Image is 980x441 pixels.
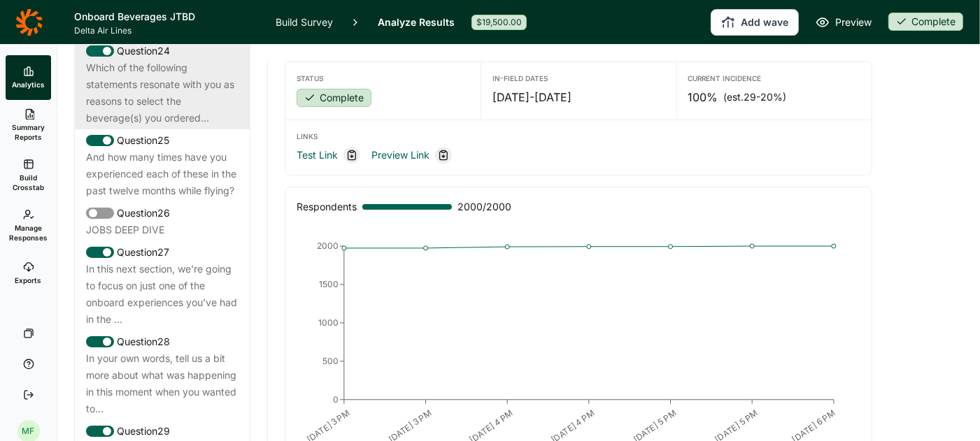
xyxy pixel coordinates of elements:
div: Question 28 [86,333,239,350]
div: In your own words, tell us a bit more about what was happening in this moment when you wanted to... [86,350,239,417]
span: Build Crosstab [11,173,45,192]
span: Preview [835,14,872,31]
div: Which of the following statements resonate with you as reasons to select the beverage(s) you orde... [86,59,239,126]
button: Add wave [711,9,799,36]
tspan: 2000 [317,240,339,251]
div: Complete [297,89,371,107]
div: And how many times have you experienced each of these in the past twelve months while flying? [86,149,239,199]
div: Copy link [343,147,360,164]
tspan: 1000 [318,317,339,328]
span: Manage Responses [9,223,48,243]
div: [DATE] - [DATE] [492,89,665,106]
a: Build Crosstab [6,150,51,201]
span: Delta Air Lines [74,25,259,36]
a: Preview Link [371,147,429,164]
div: In this next section, we’re going to focus on just one of the onboard experiences you’ve had in t... [86,261,239,328]
div: Copy link [435,147,452,164]
button: Complete [888,13,963,32]
span: 2000 / 2000 [457,198,511,215]
div: Question 26 [86,205,239,222]
button: Complete [297,89,371,108]
div: JOBS DEEP DIVE [86,222,239,238]
a: Analytics [6,55,51,100]
a: Preview [816,14,872,31]
div: Question 29 [86,423,239,440]
span: Analytics [12,80,45,89]
a: Test Link [297,147,338,164]
div: Respondents [297,198,357,215]
div: Links [297,131,860,141]
span: Summary Reports [11,122,45,142]
div: Question 27 [86,244,239,261]
h1: Onboard Beverages JTBD [74,8,259,25]
div: $19,500.00 [471,15,527,30]
div: Status [297,73,469,83]
span: Exports [15,275,42,285]
span: (est. 29-20% ) [724,90,787,104]
a: Exports [6,251,51,296]
tspan: 0 [333,394,339,405]
a: Manage Responses [6,201,51,251]
div: Complete [888,13,963,31]
div: Question 24 [86,43,239,59]
tspan: 1500 [319,279,339,289]
tspan: 500 [322,356,339,366]
div: In-Field Dates [492,73,665,83]
div: Current Incidence [688,73,860,83]
div: Question 25 [86,132,239,149]
span: 100% [688,89,718,106]
a: Summary Reports [6,100,51,150]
